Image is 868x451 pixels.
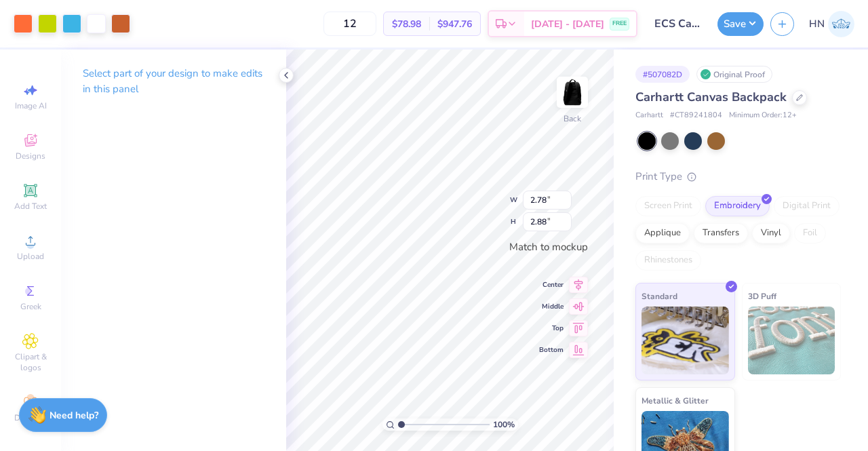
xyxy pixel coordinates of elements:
div: Transfers [694,223,748,243]
span: Upload [17,251,44,262]
div: Screen Print [635,196,701,216]
a: HN [809,11,854,37]
span: Carhartt Canvas Backpack [635,89,787,105]
span: # CT89241804 [670,110,722,121]
button: Save [717,12,764,36]
span: FREE [612,19,627,28]
input: Untitled Design [644,10,711,37]
span: Add Text [14,201,47,212]
div: # 507082D [635,66,690,83]
span: 100 % [493,418,515,431]
div: Vinyl [752,223,790,243]
span: Center [539,280,564,290]
div: Embroidery [705,196,770,216]
span: Image AI [15,100,47,111]
span: Greek [20,301,41,312]
span: Decorate [14,412,47,423]
div: Original Proof [696,66,772,83]
span: Middle [539,302,564,311]
div: Foil [794,223,826,243]
div: Back [564,113,581,125]
span: Standard [642,289,677,303]
span: $78.98 [392,17,421,31]
input: – – [323,12,376,36]
div: Print Type [635,169,841,184]
span: Designs [16,151,45,161]
div: Applique [635,223,690,243]
div: Digital Print [774,196,840,216]
img: Back [559,79,586,106]
span: $947.76 [437,17,472,31]
span: Bottom [539,345,564,355]
strong: Need help? [50,409,98,422]
span: HN [809,16,825,32]
span: Minimum Order: 12 + [729,110,797,121]
span: 3D Puff [748,289,776,303]
span: [DATE] - [DATE] [531,17,604,31]
span: Clipart & logos [7,351,54,373]
span: Top [539,323,564,333]
img: Standard [642,307,729,374]
span: Metallic & Glitter [642,393,709,408]
img: Huda Nadeem [828,11,854,37]
span: Carhartt [635,110,663,121]
p: Select part of your design to make edits in this panel [83,66,264,97]
div: Rhinestones [635,250,701,271]
img: 3D Puff [748,307,835,374]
